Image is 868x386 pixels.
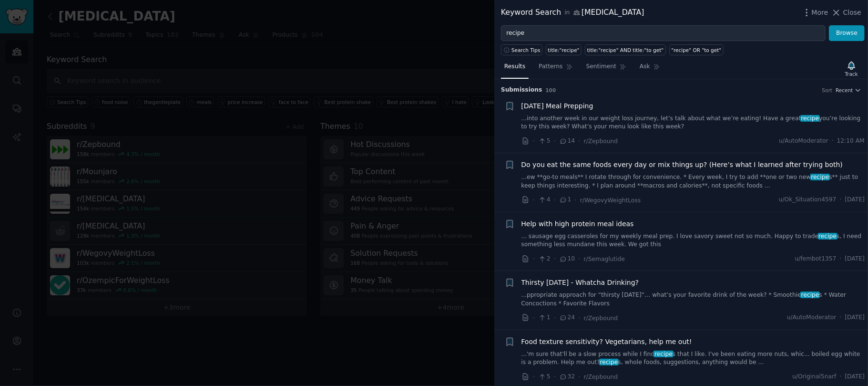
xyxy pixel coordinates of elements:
[564,9,570,17] span: in
[587,47,664,53] div: title:"recipe" AND title:"to get"
[538,313,550,322] span: 1
[559,373,575,381] span: 32
[840,373,842,381] span: ·
[584,256,625,262] span: r/Semaglutide
[795,255,837,263] span: u/fembot1357
[521,291,865,308] a: ...ppropriate approach for “thirsty [DATE]”… what’s your favorite drink of the week? * Smoothiere...
[548,47,580,53] div: title:"recipe"
[818,233,837,240] span: recipe
[843,8,861,18] span: Close
[845,313,865,322] span: [DATE]
[501,7,644,19] div: Keyword Search [MEDICAL_DATA]
[842,59,861,79] button: Track
[584,138,618,145] span: r/Zepbound
[822,87,833,94] div: Sort
[511,47,541,53] span: Search Tips
[831,8,861,18] button: Close
[845,373,865,381] span: [DATE]
[845,196,865,204] span: [DATE]
[840,196,842,204] span: ·
[521,232,865,249] a: ... sausage egg casseroles for my weekly meal prep. I love savory sweet not so much. Happy to tra...
[836,87,861,94] button: Recent
[554,254,556,264] span: ·
[521,219,634,229] a: Help with high protein meal ideas
[845,71,858,77] div: Track
[578,372,580,382] span: ·
[585,44,666,55] a: title:"recipe" AND title:"to get"
[533,313,535,323] span: ·
[538,255,550,263] span: 2
[501,44,542,55] button: Search Tips
[546,44,582,55] a: title:"recipe"
[538,373,550,381] span: 5
[521,350,865,367] a: ...'m sure that'll be a slow process while I findrecipes that I like. I've been eating more nuts,...
[521,173,865,190] a: ...ew **go-to meals** I rotate through for convenience. * Every week, I try to add **one or two n...
[521,278,639,288] a: Thirsty [DATE] - Whatcha Drinking?
[521,115,865,131] a: ...into another week in our weight loss journey, let’s talk about what we’re eating! Have a great...
[671,47,721,53] div: "recipe" OR "to get"
[840,313,842,322] span: ·
[779,196,837,204] span: u/Ok_Situation4597
[554,195,556,205] span: ·
[504,63,525,71] span: Results
[832,137,834,146] span: ·
[539,63,562,71] span: Patterns
[554,136,556,146] span: ·
[584,315,618,322] span: r/Zepbound
[840,255,842,263] span: ·
[812,8,828,18] span: More
[521,101,593,111] a: [DATE] Meal Prepping
[559,313,575,322] span: 24
[559,137,575,146] span: 14
[800,115,820,122] span: recipe
[533,254,535,264] span: ·
[501,86,542,94] span: Submission s
[554,313,556,323] span: ·
[654,351,673,357] span: recipe
[836,87,853,94] span: Recent
[640,63,650,71] span: Ask
[533,372,535,382] span: ·
[586,63,616,71] span: Sentiment
[538,196,550,204] span: 4
[533,195,535,205] span: ·
[837,137,865,146] span: 12:10 AM
[535,59,576,79] a: Patterns
[845,255,865,263] span: [DATE]
[521,337,692,347] a: Food texture sensitivity? Vegetarians, help me out!
[578,254,580,264] span: ·
[538,137,550,146] span: 5
[575,195,577,205] span: ·
[584,374,618,380] span: r/Zepbound
[521,160,843,170] a: Do you eat the same foods every day or mix things up? (Here’s what I learned after trying both)
[829,25,865,42] button: Browse
[501,25,826,42] input: Try a keyword related to your business
[800,292,820,298] span: recipe
[779,137,828,146] span: u/AutoModerator
[559,196,571,204] span: 1
[580,197,641,204] span: r/WegovyWeightLoss
[533,136,535,146] span: ·
[559,255,575,263] span: 10
[583,59,630,79] a: Sentiment
[787,313,837,322] span: u/AutoModerator
[578,136,580,146] span: ·
[792,373,836,381] span: u/Original5narf
[669,44,724,55] a: "recipe" OR "to get"
[636,59,664,79] a: Ask
[599,359,619,365] span: recipe
[802,8,828,18] button: More
[554,372,556,382] span: ·
[810,174,830,180] span: recipe
[546,87,556,93] span: 100
[578,313,580,323] span: ·
[501,59,529,79] a: Results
